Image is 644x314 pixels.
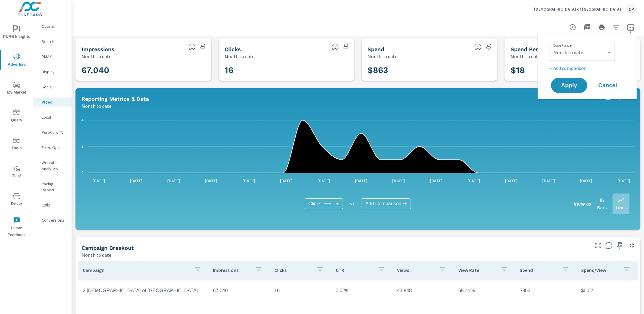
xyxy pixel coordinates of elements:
[33,82,72,91] div: Social
[392,283,453,298] td: 43,848
[596,83,620,88] span: Cancel
[225,65,348,75] h3: 16
[2,81,31,96] span: My Market
[520,267,557,273] p: Spend
[213,267,250,273] p: Impressions
[33,179,72,194] div: Pacing Report
[82,144,84,149] text: 2
[581,267,618,273] p: Spend/View
[511,65,634,75] h3: $18
[88,178,109,184] p: [DATE]
[82,118,84,122] text: 4
[474,43,482,51] span: The amount of money spent on advertising during the period.
[534,6,621,12] p: [DEMOGRAPHIC_DATA] of [GEOGRAPHIC_DATA]
[605,242,613,249] span: This is a summary of Video performance results by campaign. Each column can be sorted.
[33,113,72,122] div: Local
[368,53,398,60] p: Month to date
[613,178,634,184] p: [DATE]
[331,283,392,298] td: 0.02%
[550,64,627,72] p: + Add comparison
[538,178,559,184] p: [DATE]
[83,267,189,273] p: Campaign
[82,53,111,60] p: Month to date
[362,198,411,209] div: Add Comparison
[33,98,72,107] div: Video
[368,65,492,75] h3: $863
[188,43,196,51] span: The number of times an ad was shown on your behalf.
[2,165,31,180] span: Tier2
[453,283,515,298] td: 65.41%
[463,178,484,184] p: [DATE]
[351,178,372,184] p: [DATE]
[365,201,401,207] span: Add Comparison
[276,178,297,184] p: [DATE]
[511,53,540,60] p: Month to date
[200,178,222,184] p: [DATE]
[82,171,84,175] text: 0
[198,42,208,52] span: Save this to your personalized report
[42,114,67,120] p: Local
[42,23,67,29] p: Overall
[82,251,111,259] p: Month to date
[33,216,72,225] div: Conversions
[238,178,259,184] p: [DATE]
[368,46,384,52] h5: Spend
[388,178,409,184] p: [DATE]
[42,181,67,193] p: Pacing Report
[126,178,147,184] p: [DATE]
[78,283,208,298] td: 2 [DEMOGRAPHIC_DATA] of [GEOGRAPHIC_DATA]
[597,204,607,211] p: Bars
[309,201,322,207] span: Clicks
[0,18,33,241] div: nav menu
[2,217,31,239] span: Leave Feedback
[576,283,638,298] td: $0.02
[42,202,67,208] p: Calls
[42,69,67,75] p: Display
[515,283,576,298] td: $863
[627,241,637,250] button: Minimize Widget
[42,84,67,90] p: Social
[625,21,637,33] button: Select Date Range
[208,283,270,298] td: 67,040
[574,201,591,207] h6: View as
[42,160,67,172] p: Website Analytics
[576,178,597,184] p: [DATE]
[33,128,72,137] div: PureCars TV
[82,46,114,52] h5: Impressions
[82,102,111,110] p: Month to date
[458,267,495,273] p: View Rate
[82,245,134,251] h5: Campaign Breakout
[2,53,31,68] span: Advertise
[270,283,331,298] td: 16
[343,201,362,207] p: vs
[551,78,587,93] button: Apply
[2,25,31,40] span: PURE Insights
[42,144,67,150] p: Fixed Ops
[610,21,622,33] button: Apply Filters
[33,52,72,61] div: PMAX
[82,96,149,102] h5: Reporting Metrics & Data
[397,267,434,273] p: Views
[426,178,447,184] p: [DATE]
[581,21,593,33] button: "Export Report to PDF"
[341,42,351,52] span: Save this to your personalized report
[82,65,205,75] h3: 67,040
[42,38,67,45] p: Search
[626,4,637,15] div: CP
[511,46,565,52] h5: Spend Per Unit Sold
[42,217,67,223] p: Conversions
[33,200,72,210] div: Calls
[42,99,67,105] p: Video
[33,143,72,152] div: Fixed Ops
[33,37,72,46] div: Search
[305,198,343,209] div: Clicks
[501,178,522,184] p: [DATE]
[42,54,67,60] p: PMAX
[615,241,625,250] span: Save this to your personalized report
[484,42,494,52] span: Save this to your personalized report
[596,21,608,33] button: Print Report
[593,241,603,250] button: Make Fullscreen
[33,158,72,173] div: Website Analytics
[33,22,72,31] div: Overall
[33,67,72,76] div: Display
